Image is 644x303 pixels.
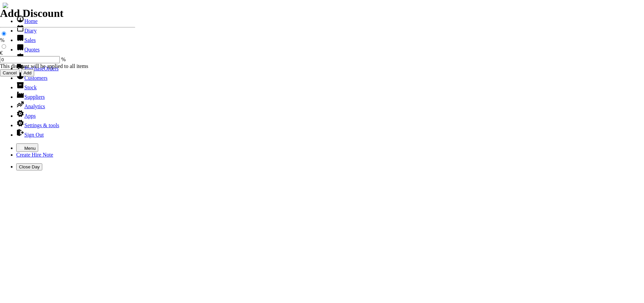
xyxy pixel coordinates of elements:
button: Menu [16,143,38,152]
a: Customers [16,75,47,81]
input: Add [21,69,34,76]
a: Settings & tools [16,122,59,128]
li: Hire Notes [16,53,641,62]
a: Analytics [16,103,45,109]
a: Apps [16,113,36,119]
input: % [2,31,6,36]
input: € [2,44,6,49]
a: Stock [16,85,37,90]
a: Create Hire Note [16,152,53,158]
a: Sign Out [16,132,44,138]
span: % [61,56,66,62]
button: Close Day [16,163,42,170]
li: Stock [16,81,641,91]
li: Suppliers [16,91,641,100]
a: Suppliers [16,94,45,100]
li: Sales [16,34,641,43]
